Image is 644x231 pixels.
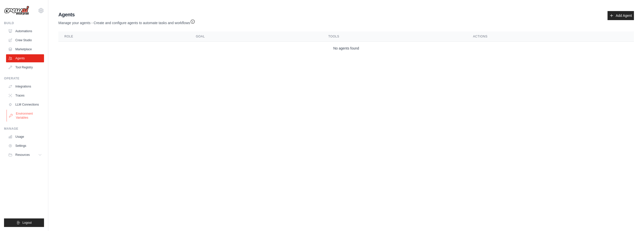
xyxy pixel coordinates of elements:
[608,11,634,20] a: Add Agent
[4,6,29,15] img: Logo
[6,91,44,100] a: Traces
[4,218,44,227] button: Logout
[22,221,32,225] span: Logout
[4,127,44,131] div: Manage
[7,110,45,122] a: Environment Variables
[6,151,44,159] button: Resources
[467,31,634,42] th: Actions
[6,36,44,44] a: Crew Studio
[58,42,634,55] td: No agents found
[58,11,195,18] h2: Agents
[6,54,44,62] a: Agents
[6,101,44,109] a: LLM Connections
[58,31,190,42] th: Role
[6,133,44,141] a: Usage
[15,153,30,157] span: Resources
[58,18,195,25] p: Manage your agents - Create and configure agents to automate tasks and workflows
[6,142,44,150] a: Settings
[190,31,322,42] th: Goal
[4,21,44,25] div: Build
[6,82,44,90] a: Integrations
[322,31,467,42] th: Tools
[4,76,44,80] div: Operate
[6,45,44,53] a: Marketplace
[6,27,44,35] a: Automations
[6,63,44,71] a: Tool Registry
